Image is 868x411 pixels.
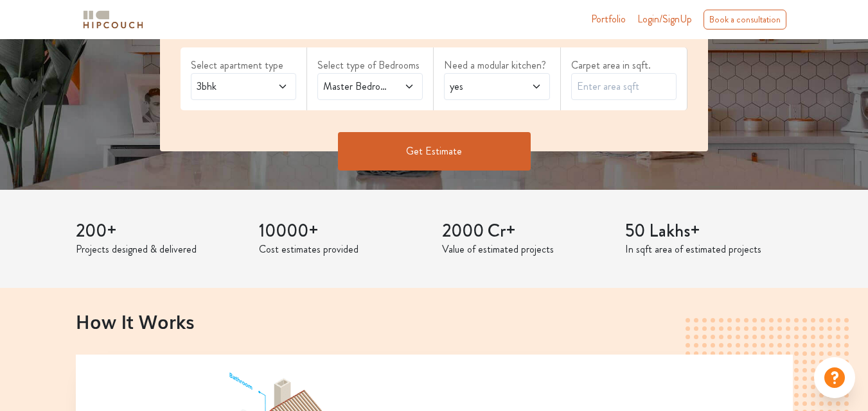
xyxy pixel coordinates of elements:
[571,58,677,73] label: Carpet area in sqft.
[637,12,692,26] span: Login/SignUp
[625,221,793,242] h3: 50 Lakhs+
[81,5,145,34] span: logo-horizontal.svg
[591,12,626,27] a: Portfolio
[625,242,793,257] p: In sqft area of estimated projects
[704,10,786,29] div: Book a consultation
[447,79,518,94] span: yes
[76,221,244,242] h3: 200+
[317,58,423,73] label: Select type of Bedrooms
[444,58,549,73] label: Need a modular kitchen?
[191,58,296,73] label: Select apartment type
[76,242,244,257] p: Projects designed & delivered
[81,8,145,31] img: logo-horizontal.svg
[442,242,610,257] p: Value of estimated projects
[338,132,531,171] button: Get Estimate
[76,310,793,332] h2: How It Works
[194,79,265,94] span: 3bhk
[571,73,677,100] input: Enter area sqft
[442,221,610,242] h3: 2000 Cr+
[259,242,427,257] p: Cost estimates provided
[259,221,427,242] h3: 10000+
[321,79,391,94] span: Master Bedroom,Guest,Parents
